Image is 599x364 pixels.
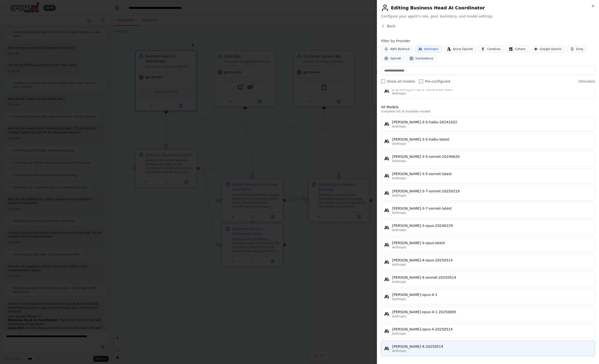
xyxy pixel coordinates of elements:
div: [PERSON_NAME]-3-opus-20240229 [392,223,592,228]
button: Back [381,24,395,29]
div: [PERSON_NAME]-3-opus-latest [392,240,592,245]
span: SambaNova [415,56,433,60]
input: Pre-configured [419,79,423,83]
span: Anthropic [392,91,406,95]
button: [PERSON_NAME]-3-5-haiku-20241022Anthropic [381,116,595,132]
span: 16 models [578,79,595,84]
span: AWS Bedrock [390,47,410,51]
button: OpenAI [381,55,404,62]
button: Google Gemini [531,45,565,53]
div: [PERSON_NAME]-3-7-sonnet-20250219 [392,189,592,194]
span: Anthropic [392,332,406,336]
div: [PERSON_NAME]-opus-4-20250514 [392,327,592,332]
div: [PERSON_NAME]-3-7-sonnet-latest [392,206,592,211]
button: [PERSON_NAME]-opus-4-20250514Anthropic [381,324,595,339]
h2: Editing Business Head AI Coordinator [381,4,595,12]
button: Cohere [506,45,529,53]
span: Anthropic [392,280,406,284]
span: Configure your agent's role, goal, backstory, and model settings. [381,14,595,19]
button: Groq [567,45,586,53]
button: [PERSON_NAME]-4-sonnet-20250514Anthropic [381,272,595,287]
button: [PERSON_NAME]-3-7-sonnet-latestAnthropic [381,203,595,218]
span: Anthropic [424,47,439,51]
div: [PERSON_NAME]-3-5-haiku-latest [392,137,592,142]
div: [PERSON_NAME]-3-5-haiku-20241022 [392,120,592,125]
span: Cerebras [487,47,501,51]
div: [PERSON_NAME]-3-5-sonnet-latest [392,171,592,176]
h4: Filter by Provider [381,38,595,43]
span: Google Gemini [540,47,562,51]
button: [PERSON_NAME]-3-7-sonnet-20250219Anthropic [381,185,595,201]
button: [PERSON_NAME]-3-5-sonnet-20240620Anthropic [381,151,595,166]
div: [PERSON_NAME]-opus-4-1-20250805 [392,309,592,314]
span: Anthropic [392,245,406,249]
label: Show all models [381,79,415,84]
span: Anthropic [392,194,406,198]
span: Back [387,24,395,29]
button: Anthropic [415,45,442,53]
button: [PERSON_NAME]-3-5-sonnet-latestAnthropic [381,168,595,183]
button: [PERSON_NAME]-3-5-haiku-latestAnthropic [381,134,595,149]
button: AWS Bedrock [381,45,413,53]
div: [PERSON_NAME]-4-20250514 [392,344,592,349]
input: Show all models [381,79,385,83]
h3: All Models [381,105,595,109]
p: Complete list of available models [381,109,595,113]
span: Anthropic [392,228,406,232]
div: [PERSON_NAME]-4-sonnet-20250514 [392,275,592,280]
span: Anthropic [392,263,406,267]
span: OpenAI [390,56,401,60]
button: [PERSON_NAME]-3-haiku-20240307Anthropic [381,83,595,99]
label: Pre-configured [419,79,450,84]
button: [PERSON_NAME]-3-opus-20240229Anthropic [381,220,595,235]
button: [PERSON_NAME]-4-20250514Anthropic [381,341,595,356]
button: [PERSON_NAME]-opus-4-1-20250805Anthropic [381,306,595,322]
span: Azure OpenAI [453,47,473,51]
span: Anthropic [392,211,406,215]
span: Anthropic [392,349,406,353]
span: Anthropic [392,176,406,180]
div: [PERSON_NAME]-4-opus-20250514 [392,258,592,263]
div: [PERSON_NAME]-opus-4-1 [392,292,592,297]
span: Anthropic [392,314,406,318]
span: Anthropic [392,142,406,146]
span: Anthropic [392,125,406,128]
button: [PERSON_NAME]-opus-4-1Anthropic [381,289,595,304]
button: SambaNova [406,55,436,62]
span: Cohere [515,47,525,51]
span: Anthropic [392,297,406,301]
button: Azure OpenAI [444,45,476,53]
button: [PERSON_NAME]-4-opus-20250514Anthropic [381,255,595,270]
div: [PERSON_NAME]-3-5-sonnet-20240620 [392,154,592,159]
button: [PERSON_NAME]-3-opus-latestAnthropic [381,237,595,253]
span: Anthropic [392,159,406,163]
span: Groq [576,47,583,51]
button: Cerebras [478,45,504,53]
